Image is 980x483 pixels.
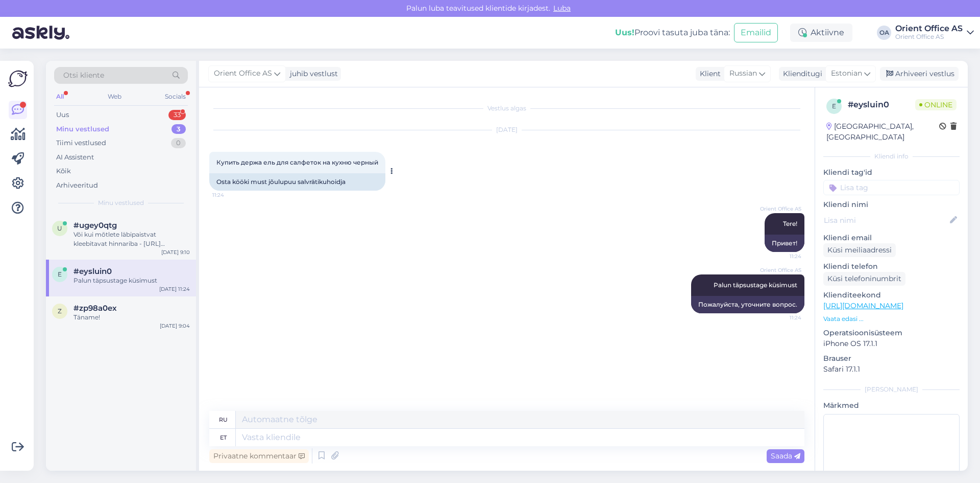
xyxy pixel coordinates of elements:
[823,272,905,286] div: Küsi telefoninumbrit
[161,248,190,256] div: [DATE] 9:10
[763,314,801,321] span: 11:24
[106,90,124,103] div: Web
[56,124,109,134] div: Minu vestlused
[615,27,730,39] div: Proovi tasuta juba täna:
[58,307,62,315] span: z
[826,121,939,143] div: [GEOGRAPHIC_DATA], [GEOGRAPHIC_DATA]
[56,138,106,148] div: Tiimi vestlused
[56,152,94,163] div: AI Assistent
[168,110,186,120] div: 33
[73,313,190,322] div: Täname!
[831,68,862,79] span: Estonian
[57,224,62,232] span: u
[73,267,112,276] span: #eysluin0
[915,99,957,110] span: Online
[823,261,960,272] p: Kliendi telefon
[823,338,960,349] p: iPhone OS 17.1.1
[209,173,385,191] div: Osta kööki must jõulupuu salvrätikuhoidja
[823,314,960,324] p: Vaata edasi ...
[824,215,948,226] input: Lisa nimi
[823,152,960,161] div: Kliendi info
[209,449,309,463] div: Privaatne kommentaar
[209,125,804,134] div: [DATE]
[58,270,62,278] span: e
[823,199,960,210] p: Kliendi nimi
[823,353,960,364] p: Brauser
[779,68,822,79] div: Klienditugi
[765,235,804,252] div: Привет!
[73,304,117,313] span: #zp98a0ex
[8,69,28,88] img: Askly Logo
[760,266,801,274] span: Orient Office AS
[219,411,228,428] div: ru
[216,158,378,166] span: Купить держа ель для салфеток на кухню черный
[790,24,852,42] div: Aktiivne
[823,290,960,301] p: Klienditeekond
[56,180,98,191] div: Arhiveeritud
[160,322,190,330] div: [DATE] 9:04
[209,104,804,113] div: Vestlus algas
[286,68,338,79] div: juhib vestlust
[763,252,801,260] span: 11:24
[823,233,960,243] p: Kliendi email
[880,67,959,81] div: Arhiveeri vestlus
[729,68,757,79] span: Russian
[895,25,963,33] div: Orient Office AS
[171,138,186,148] div: 0
[877,26,891,40] div: OA
[73,276,190,285] div: Palun täpsustage küsimust
[54,90,66,103] div: All
[823,243,896,257] div: Küsi meiliaadressi
[56,166,71,176] div: Kõik
[63,70,104,81] span: Otsi kliente
[832,102,836,110] span: e
[848,99,915,111] div: # eysluin0
[159,285,190,293] div: [DATE] 11:24
[98,198,144,208] span: Minu vestlused
[823,167,960,178] p: Kliendi tag'id
[895,25,974,41] a: Orient Office ASOrient Office AS
[163,90,188,103] div: Socials
[895,33,963,41] div: Orient Office AS
[823,400,960,411] p: Märkmed
[73,230,190,248] div: Või kui mõtlete läbipaistvat kleebitavat hinnariba - [URL][DOMAIN_NAME]
[823,180,960,195] input: Lisa tag
[220,429,227,446] div: et
[823,364,960,375] p: Safari 17.1.1
[56,110,69,120] div: Uus
[734,23,778,42] button: Emailid
[696,68,721,79] div: Klient
[771,451,800,461] span: Saada
[714,281,797,289] span: Palun täpsustage küsimust
[760,205,801,213] span: Orient Office AS
[823,301,903,310] a: [URL][DOMAIN_NAME]
[691,296,804,313] div: Пожалуйста, уточните вопрос.
[823,385,960,394] div: [PERSON_NAME]
[783,220,797,227] span: Tere!
[171,124,186,134] div: 3
[73,221,117,230] span: #ugey0qtg
[214,68,272,79] span: Orient Office AS
[550,4,574,13] span: Luba
[212,191,251,199] span: 11:24
[615,28,634,37] b: Uus!
[823,328,960,338] p: Operatsioonisüsteem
